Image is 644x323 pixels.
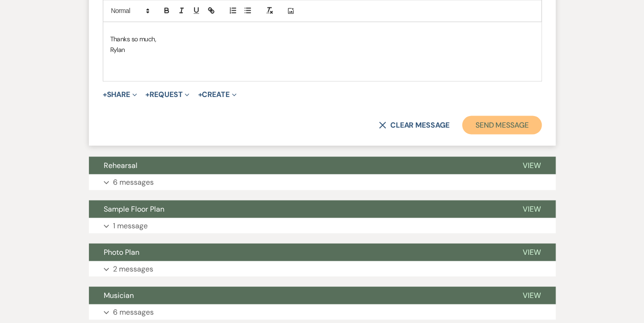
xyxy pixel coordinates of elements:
span: View [523,247,541,257]
button: View [508,243,556,261]
button: 1 message [89,218,556,233]
button: Send Message [462,116,541,134]
button: View [508,156,556,174]
p: Thanks so much, [110,34,534,44]
span: Musician [104,290,134,300]
button: View [508,286,556,304]
button: Create [198,90,236,98]
span: Photo Plan [104,247,139,257]
span: Rehearsal [104,160,138,170]
span: View [523,290,541,300]
button: View [508,200,556,218]
span: Sample Floor Plan [104,204,164,213]
button: Request [145,90,189,98]
span: + [145,90,150,98]
p: 2 messages [113,263,153,275]
span: + [103,90,107,98]
span: + [198,90,202,98]
p: Rylan [110,44,534,54]
button: 2 messages [89,261,556,277]
button: Musician [89,286,508,304]
p: 6 messages [113,306,154,318]
p: 1 message [113,220,148,232]
button: Sample Floor Plan [89,200,508,218]
button: Clear message [379,121,449,129]
button: Photo Plan [89,243,508,261]
p: 6 messages [113,176,154,188]
span: View [523,160,541,170]
button: Rehearsal [89,156,508,174]
span: View [523,204,541,213]
button: 6 messages [89,174,556,190]
button: 6 messages [89,304,556,320]
button: Share [103,90,138,98]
